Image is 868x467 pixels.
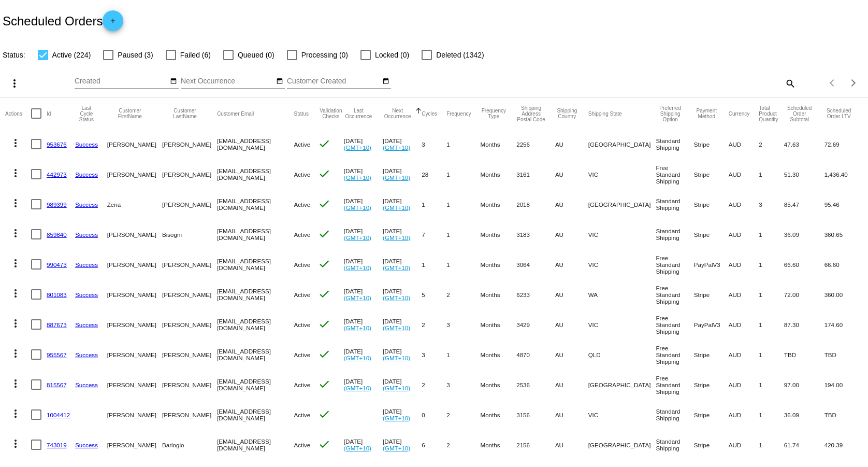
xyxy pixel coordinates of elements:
[656,219,693,249] mat-cell: Standard Shipping
[481,249,517,279] mat-cell: Months
[729,219,759,249] mat-cell: AUD
[824,249,863,279] mat-cell: 66.60
[555,159,588,189] mat-cell: AU
[481,108,508,119] button: Change sorting for FrequencyType
[75,381,98,388] a: Success
[344,309,383,339] mat-cell: [DATE]
[162,309,217,339] mat-cell: [PERSON_NAME]
[162,370,217,400] mat-cell: [PERSON_NAME]
[422,219,446,249] mat-cell: 7
[318,228,330,240] mat-icon: check
[294,110,309,117] button: Change sorting for Status
[656,189,693,219] mat-cell: Standard Shipping
[344,144,371,151] a: (GMT+10)
[344,355,371,361] a: (GMT+10)
[824,279,863,309] mat-cell: 360.00
[217,400,294,430] mat-cell: [EMAIL_ADDRESS][DOMAIN_NAME]
[422,129,446,159] mat-cell: 3
[75,201,98,208] a: Success
[516,370,555,400] mat-cell: 2536
[75,171,98,178] a: Success
[9,227,22,239] mat-icon: more_vert
[47,201,67,208] a: 989399
[217,249,294,279] mat-cell: [EMAIL_ADDRESS][DOMAIN_NAME]
[162,249,217,279] mat-cell: [PERSON_NAME]
[344,234,371,241] a: (GMT+10)
[383,159,422,189] mat-cell: [DATE]
[294,321,311,328] span: Active
[162,219,217,249] mat-cell: Bisogni
[162,159,217,189] mat-cell: [PERSON_NAME]
[784,339,824,370] mat-cell: TBD
[383,445,410,451] a: (GMT+10)
[588,400,656,430] mat-cell: VIC
[294,351,311,358] span: Active
[759,430,784,460] mat-cell: 1
[759,219,784,249] mat-cell: 1
[555,279,588,309] mat-cell: AU
[318,348,330,360] mat-icon: check
[555,108,579,119] button: Change sorting for ShippingCountry
[383,324,410,331] a: (GMT+10)
[784,219,824,249] mat-cell: 36.09
[784,75,796,91] mat-icon: search
[383,430,422,460] mat-cell: [DATE]
[9,137,22,149] mat-icon: more_vert
[694,339,729,370] mat-cell: Stripe
[759,129,784,159] mat-cell: 2
[107,309,162,339] mat-cell: [PERSON_NAME]
[729,430,759,460] mat-cell: AUD
[383,400,422,430] mat-cell: [DATE]
[656,129,693,159] mat-cell: Standard Shipping
[344,339,383,370] mat-cell: [DATE]
[294,291,311,298] span: Active
[344,294,371,301] a: (GMT+10)
[383,108,412,119] button: Change sorting for NextOccurrenceUtc
[481,279,517,309] mat-cell: Months
[588,189,656,219] mat-cell: [GEOGRAPHIC_DATA]
[162,339,217,370] mat-cell: [PERSON_NAME]
[824,339,863,370] mat-cell: TBD
[9,287,22,300] mat-icon: more_vert
[162,129,217,159] mat-cell: [PERSON_NAME]
[318,258,330,270] mat-icon: check
[383,174,410,181] a: (GMT+10)
[344,324,371,331] a: (GMT+10)
[822,73,843,93] button: Previous page
[107,279,162,309] mat-cell: [PERSON_NAME]
[555,370,588,400] mat-cell: AU
[344,385,371,391] a: (GMT+10)
[555,400,588,430] mat-cell: AU
[9,317,22,330] mat-icon: more_vert
[47,261,67,268] a: 990473
[481,370,517,400] mat-cell: Months
[824,309,863,339] mat-cell: 174.60
[694,159,729,189] mat-cell: Stripe
[656,105,684,122] button: Change sorting for PreferredShippingOption
[784,370,824,400] mat-cell: 97.00
[446,219,480,249] mat-cell: 1
[729,159,759,189] mat-cell: AUD
[217,430,294,460] mat-cell: [EMAIL_ADDRESS][DOMAIN_NAME]
[824,108,853,119] button: Change sorting for LifetimeValue
[170,77,177,86] mat-icon: date_range
[344,264,371,271] a: (GMT+10)
[422,110,437,117] button: Change sorting for Cycles
[107,108,153,119] button: Change sorting for CustomerFirstName
[107,159,162,189] mat-cell: [PERSON_NAME]
[843,73,864,93] button: Next page
[9,347,22,360] mat-icon: more_vert
[75,261,98,268] a: Success
[446,370,480,400] mat-cell: 3
[481,129,517,159] mat-cell: Months
[383,144,410,151] a: (GMT+10)
[162,400,217,430] mat-cell: [PERSON_NAME]
[694,430,729,460] mat-cell: Stripe
[75,141,98,148] a: Success
[656,400,693,430] mat-cell: Standard Shipping
[759,370,784,400] mat-cell: 1
[383,294,410,301] a: (GMT+10)
[516,219,555,249] mat-cell: 3183
[824,129,863,159] mat-cell: 72.69
[318,288,330,300] mat-icon: check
